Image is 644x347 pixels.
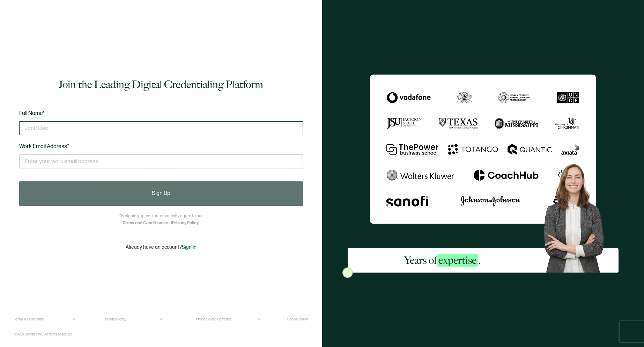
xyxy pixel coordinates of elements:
input: Jane Doe [19,121,303,135]
h1: Join the Leading Digital Credentialing Platform [59,78,263,92]
a: Terms & Conditions [14,317,44,321]
h2: Years of . [404,253,481,267]
img: Sertifier Signup [342,267,353,278]
span: Work Email Address* [19,143,69,150]
a: Privacy Policy [172,221,199,226]
a: Terms and Conditions [123,221,165,226]
a: Online Selling Contract [196,317,231,321]
span: Sign In [182,244,197,250]
span: expertise [437,254,478,267]
p: ©2025 Sertifier Inc.. All rights reserved. [14,332,73,337]
span: Full Name* [19,110,45,117]
img: Sertifier Signup - Years of <span class="strong-h">expertise</span>. [370,74,596,224]
a: Privacy Policy [105,317,126,321]
img: Sertifier Signup - Years of <span class="strong-h">expertise</span>. Hero [537,158,619,273]
p: Already have an account? [126,244,197,250]
p: By signing up, you automatically agree to our and . [119,213,203,227]
a: Cookie Policy [287,317,308,321]
button: Sign Up [19,181,303,206]
span: Sign Up [152,191,170,196]
input: Enter your work email address [19,154,303,168]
